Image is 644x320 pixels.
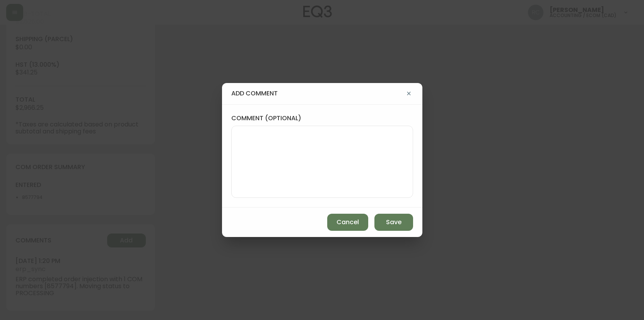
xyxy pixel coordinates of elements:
[327,214,368,231] button: Cancel
[386,218,401,227] span: Save
[231,114,413,123] label: comment (optional)
[374,214,413,231] button: Save
[231,89,405,98] h4: add comment
[337,218,359,227] span: Cancel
